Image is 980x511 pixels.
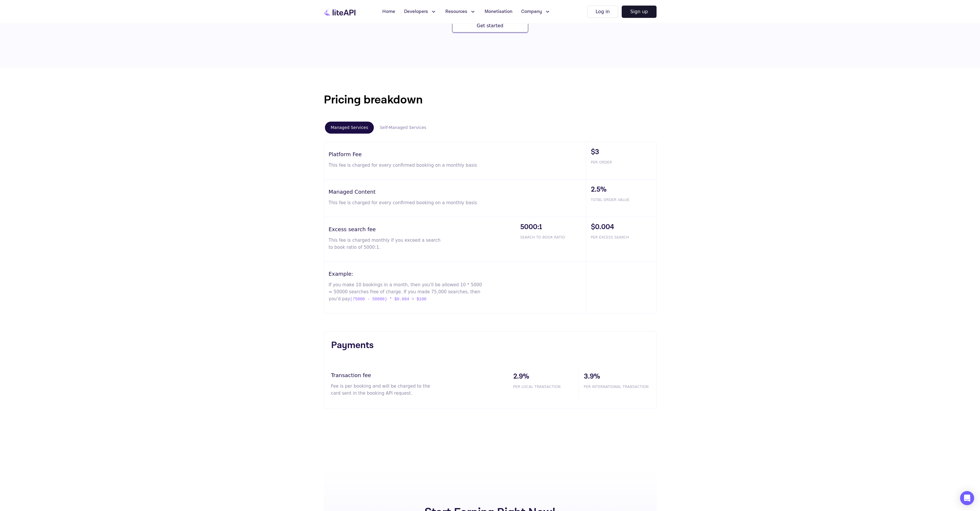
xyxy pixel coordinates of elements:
button: Managed Services [325,122,374,134]
span: $3 [591,147,656,157]
h3: Excess search fee [329,225,516,233]
h3: Example: [329,270,586,278]
span: 5000:1 [520,222,586,232]
span: $0.004 [591,222,656,232]
p: This fee is charged for every confirmed booking on a monthly basis [329,199,483,206]
button: Sign up [622,6,656,18]
p: If you make 10 bookings in a month, then you'll be allowed 10 * 5000 = 50000 searches free of cha... [329,281,483,303]
span: PER INTERNATIONAL TRANSACTION [584,384,649,389]
p: This fee is charged for every confirmed booking on a monthly basis [329,162,483,169]
span: SEARCH TO BOOK RATIO [520,235,586,240]
a: Monetisation [481,6,516,18]
span: PER EXCESS SEARCH [591,235,656,240]
div: Open Intercom Messenger [960,491,974,505]
span: 2.9% [513,371,579,382]
span: PER LOCAL TRANSACTION [513,384,579,389]
h3: Managed Content [329,188,586,196]
button: Self-Managed Services [374,122,432,134]
button: Company [518,6,554,18]
span: Home [382,8,395,15]
button: Resources [442,6,479,18]
span: TOTAL ORDER VALUE [591,197,656,202]
h3: Platform Fee [329,150,586,158]
p: This fee is charged monthly if you exceed a search to book ratio of 5000:1. [329,237,441,251]
h3: Payments [331,338,649,352]
span: Resources [445,8,467,15]
span: 3.9% [584,371,649,382]
span: (75000 - 50000) * $0.004 = $100 [350,296,426,303]
button: Log in [587,6,618,18]
button: Developers [400,6,440,18]
a: Home [379,6,399,18]
h1: Pricing breakdown [324,91,657,109]
button: Get started [452,19,528,33]
span: 2.5% [591,184,656,195]
p: Fee is per booking and will be charged to the card sent in the booking API request. [331,383,438,397]
span: Monetisation [485,8,512,15]
span: PER ORDER [591,160,656,165]
span: Company [521,8,542,15]
span: Developers [404,8,428,15]
h3: Transaction fee [331,371,509,379]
